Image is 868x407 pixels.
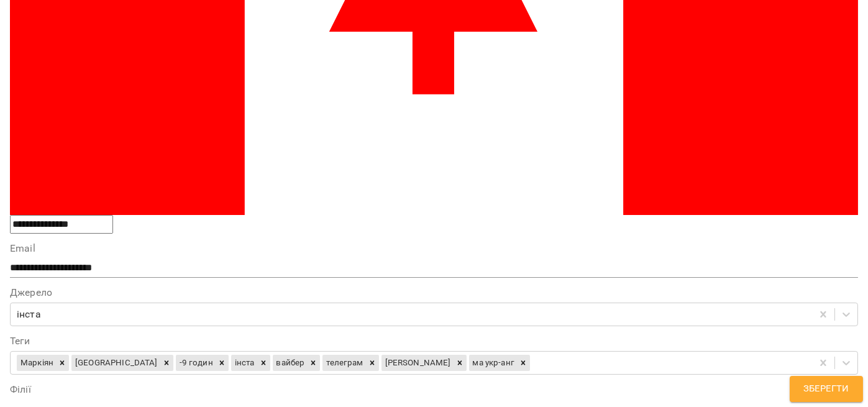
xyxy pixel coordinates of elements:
[10,385,858,395] label: Філії
[322,355,365,371] div: телеграм
[17,355,55,371] div: Маркіян
[17,307,41,322] div: інста
[10,336,858,346] label: Теги
[231,355,257,371] div: інста
[469,355,516,371] div: ма укр-анг
[790,376,863,402] button: Зберегти
[10,244,858,254] label: Email
[71,355,160,371] div: [GEOGRAPHIC_DATA]
[10,288,858,298] label: Джерело
[381,355,453,371] div: [PERSON_NAME]
[176,355,215,371] div: -9 годин
[803,381,849,397] span: Зберегти
[273,355,307,371] div: вайбер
